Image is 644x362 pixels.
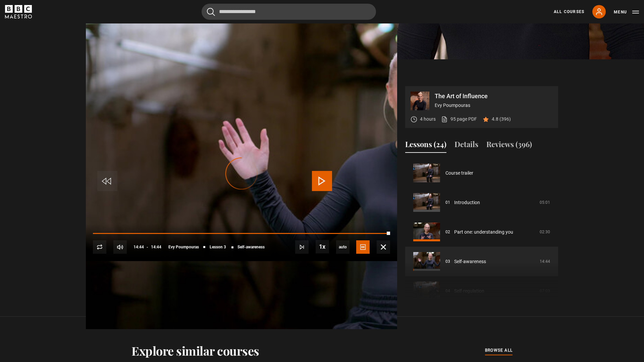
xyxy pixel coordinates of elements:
[420,116,436,123] p: 4 hours
[441,116,477,123] a: 95 page PDF
[454,199,480,206] a: Introduction
[86,86,397,261] video-js: Video Player
[168,245,199,249] span: Evy Poumpouras
[5,5,32,18] svg: BBC Maestro
[237,245,265,249] span: Self-awareness
[485,347,513,354] span: browse all
[210,245,226,249] span: Lesson 3
[445,170,473,177] a: Course trailer
[113,240,127,254] button: Mute
[336,240,350,254] div: Current quality: 360p
[435,93,553,99] p: The Art of Influence
[435,102,553,109] p: Evy Poumpouras
[93,233,390,234] div: Progress Bar
[485,347,513,354] a: browse all
[614,9,639,15] button: Toggle navigation
[151,241,161,253] span: 14:44
[554,9,584,15] a: All Courses
[316,240,329,253] button: Playback Rate
[202,4,376,20] input: Search
[405,139,446,153] button: Lessons (24)
[454,258,486,265] a: Self-awareness
[207,8,215,16] button: Submit the search query
[133,241,144,253] span: 14:44
[147,245,148,249] span: -
[356,240,370,254] button: Captions
[336,240,350,254] span: auto
[454,229,513,236] a: Part one: understanding you
[486,139,532,153] button: Reviews (396)
[93,240,106,254] button: Replay
[295,240,309,254] button: Next Lesson
[454,139,478,153] button: Details
[492,116,511,123] p: 4.8 (396)
[131,344,259,358] h2: Explore similar courses
[377,240,390,254] button: Fullscreen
